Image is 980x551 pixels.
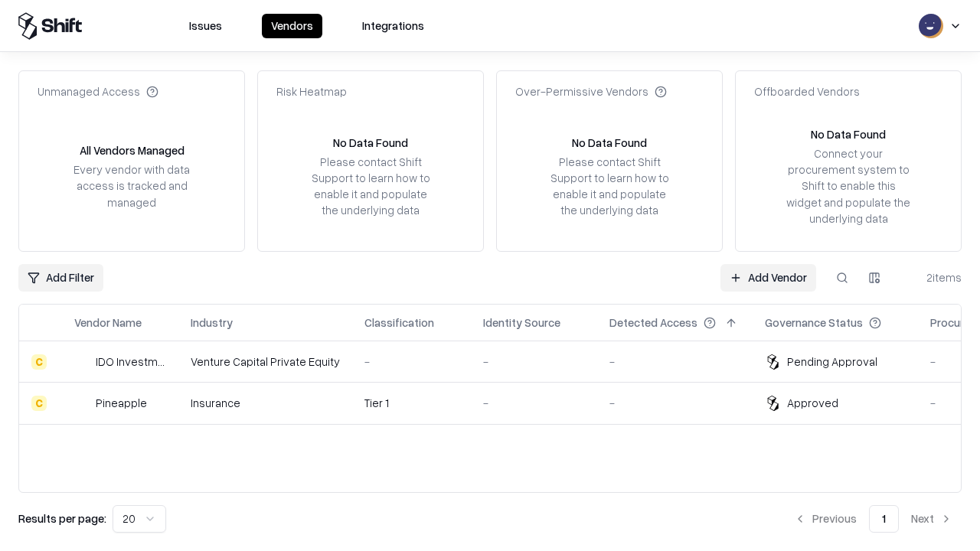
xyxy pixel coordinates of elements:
div: Pending Approval [787,354,877,370]
a: Add Vendor [720,264,816,292]
div: Approved [787,395,838,411]
div: No Data Found [811,126,886,142]
button: Integrations [353,14,433,38]
div: Venture Capital Private Equity [191,354,340,370]
div: Offboarded Vendors [754,83,860,99]
img: Pineapple [74,396,90,411]
div: Over-Permissive Vendors [515,83,667,99]
div: No Data Found [333,135,408,151]
button: Issues [180,14,231,38]
div: 2 items [900,269,962,285]
div: Tier 1 [364,395,459,411]
div: Every vendor with data access is tracked and managed [68,161,195,210]
p: Results per page: [18,510,106,527]
div: - [609,354,740,370]
div: Insurance [191,395,340,411]
div: - [483,395,585,411]
div: - [364,354,459,370]
div: Classification [364,315,434,331]
div: C [31,396,47,411]
div: Please contact Shift Support to learn how to enable it and populate the underlying data [546,154,673,219]
div: Vendor Name [74,315,142,331]
nav: pagination [785,505,962,533]
div: - [609,395,740,411]
div: All Vendors Managed [80,142,185,158]
div: IDO Investments [96,354,166,370]
button: Add Filter [18,264,103,292]
div: Please contact Shift Support to learn how to enable it and populate the underlying data [307,154,434,219]
div: No Data Found [572,135,647,151]
div: Identity Source [483,315,560,331]
div: Governance Status [765,315,863,331]
div: Risk Heatmap [276,83,347,99]
div: C [31,354,47,370]
div: Pineapple [96,395,147,411]
div: Connect your procurement system to Shift to enable this widget and populate the underlying data [785,145,912,227]
div: - [483,354,585,370]
div: Detected Access [609,315,697,331]
button: 1 [869,505,899,533]
div: Unmanaged Access [38,83,158,99]
img: IDO Investments [74,354,90,370]
button: Vendors [262,14,322,38]
div: Industry [191,315,233,331]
